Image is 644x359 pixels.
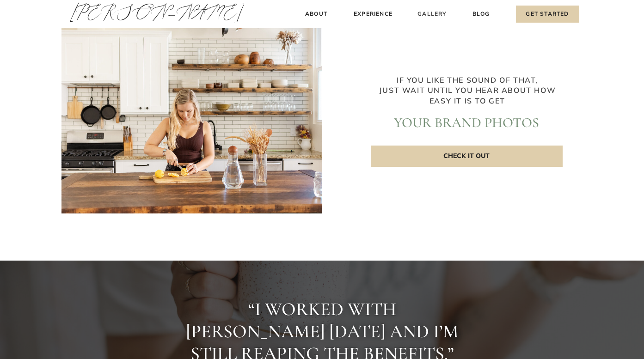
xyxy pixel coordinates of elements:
a: Get Started [516,6,579,23]
h3: YOUR BRAND PHOTOS [362,115,571,134]
h3: IF YOU LIKE THE SOUND OF THAT, JUST WAIT UNTIL YOU HEAR ABOUT HOW EASY IT IS TO GET [372,75,564,107]
a: Blog [471,9,492,19]
a: Gallery [417,9,448,19]
a: Check it out [371,146,563,167]
a: Experience [353,9,394,19]
a: About [303,9,330,19]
